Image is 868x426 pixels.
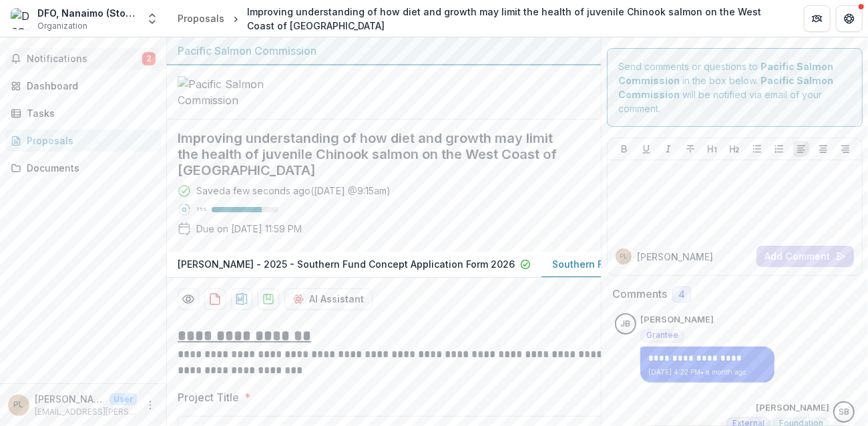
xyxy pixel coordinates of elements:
[704,141,720,157] button: Heading 1
[284,288,373,310] button: AI Assistant
[648,367,767,377] p: [DATE] 4:22 PM • a month ago
[27,161,150,175] div: Documents
[5,130,161,152] a: Proposals
[621,320,631,329] div: Jessy Bokvist
[178,389,239,405] p: Project Title
[142,52,156,65] span: 2
[660,141,676,157] button: Italicize
[839,408,849,417] div: Sascha Bendt
[27,134,150,148] div: Proposals
[196,222,302,236] p: Due on [DATE] 11:59 PM
[142,397,158,413] button: More
[638,141,654,157] button: Underline
[756,246,854,267] button: Add Comment
[620,253,628,260] div: Phil Lemp
[172,2,788,35] nav: breadcrumb
[640,313,714,327] p: [PERSON_NAME]
[178,43,590,59] div: Pacific Salmon Commission
[27,106,150,120] div: Tasks
[37,20,87,32] span: Organization
[552,257,758,271] p: Southern Fund Detailed Proposal Form 2026
[836,5,863,32] button: Get Help
[178,288,199,310] button: Preview 019d5666-a72c-460f-9bc7-c4ad8b65ea83-3.pdf
[204,288,226,310] button: download-proposal
[35,392,104,406] p: [PERSON_NAME]
[247,5,783,33] div: Improving understanding of how diet and growth may limit the health of juvenile Chinook salmon on...
[771,141,787,157] button: Ordered List
[27,79,150,93] div: Dashboard
[196,205,206,214] p: 75 %
[14,401,24,409] div: Phil Lemp
[178,130,569,178] h2: Improving understanding of how diet and growth may limit the health of juvenile Chinook salmon on...
[837,141,853,157] button: Align Right
[231,288,252,310] button: download-proposal
[196,184,391,198] div: Saved a few seconds ago ( [DATE] @ 9:15am )
[616,141,632,157] button: Bold
[258,288,279,310] button: download-proposal
[726,141,742,157] button: Heading 2
[637,250,713,264] p: [PERSON_NAME]
[5,48,161,69] button: Notifications2
[678,289,685,300] span: 4
[682,141,698,157] button: Strike
[793,141,809,157] button: Align Left
[35,406,137,418] p: [EMAIL_ADDRESS][PERSON_NAME][DOMAIN_NAME]
[612,288,667,300] h2: Comments
[756,401,829,415] p: [PERSON_NAME]
[172,9,230,28] a: Proposals
[815,141,831,157] button: Align Center
[37,6,138,20] div: DFO, Nanaimo (Stock Assessment)
[178,76,311,108] img: Pacific Salmon Commission
[27,53,142,65] span: Notifications
[5,157,161,179] a: Documents
[646,331,678,340] span: Grantee
[143,5,162,32] button: Open entity switcher
[607,48,863,127] div: Send comments or questions to in the box below. will be notified via email of your comment.
[178,257,515,271] p: [PERSON_NAME] - 2025 - Southern Fund Concept Application Form 2026
[110,393,137,405] p: User
[11,8,32,29] img: DFO, Nanaimo (Stock Assessment)
[749,141,765,157] button: Bullet List
[5,102,161,124] a: Tasks
[178,11,224,25] div: Proposals
[804,5,831,32] button: Partners
[5,75,161,97] a: Dashboard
